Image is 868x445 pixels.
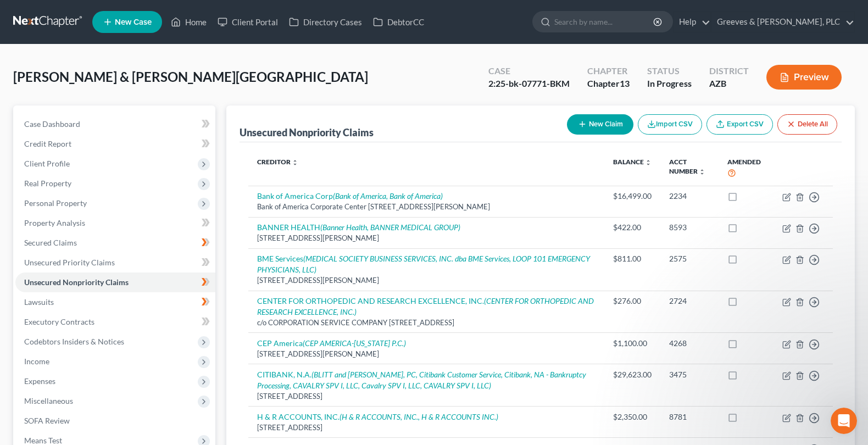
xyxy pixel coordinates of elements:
[613,222,652,233] div: $422.00
[647,65,692,77] div: Status
[669,369,709,380] div: 3475
[24,376,55,386] span: Expenses
[292,159,298,166] i: unfold_more
[587,65,630,77] div: Chapter
[613,191,652,202] div: $16,499.00
[613,253,652,264] div: $811.00
[15,253,215,272] a: Unsecured Priority Claims
[24,337,124,346] span: Codebtors Insiders & Notices
[15,272,215,292] a: Unsecured Nonpriority Claims
[15,411,215,431] a: SOFA Review
[24,139,71,148] span: Credit Report
[709,65,749,77] div: District
[283,12,368,32] a: Directory Cases
[645,159,652,166] i: unfold_more
[699,169,705,175] i: unfold_more
[257,254,590,274] a: BME Services(MEDICAL SOCIETY BUSINESS SERVICES, INC. dba BME Services, LOOP 101 EMERGENCY PHYSICI...
[24,416,70,425] span: SOFA Review
[613,296,652,307] div: $276.00
[257,191,443,201] a: Bank of America Corp(Bank of America, Bank of America)
[257,338,406,348] a: CEP America(CEP AMERICA-[US_STATE] P.C.)
[24,277,129,287] span: Unsecured Nonpriority Claims
[620,78,630,88] span: 13
[24,119,80,129] span: Case Dashboard
[257,318,596,328] div: c/o CORPORATION SERVICE COMPANY [STREET_ADDRESS]
[669,222,709,233] div: 8593
[15,114,215,134] a: Case Dashboard
[212,12,283,32] a: Client Portal
[257,275,596,286] div: [STREET_ADDRESS][PERSON_NAME]
[711,12,854,32] a: Greeves & [PERSON_NAME], PLC
[24,238,77,247] span: Secured Claims
[24,357,49,366] span: Income
[706,114,773,135] a: Export CSV
[257,296,594,316] a: CENTER FOR ORTHOPEDIC AND RESEARCH EXCELLENCE, INC.(CENTER FOR ORTHOPEDIC AND RESEARCH EXCELLENCE...
[340,412,498,421] i: (H & R ACCOUNTS, INC., H & R ACCOUNTS INC.)
[24,436,62,445] span: Means Test
[24,258,115,267] span: Unsecured Priority Claims
[15,134,215,154] a: Credit Report
[766,65,842,90] button: Preview
[165,12,212,32] a: Home
[669,296,709,307] div: 2724
[24,179,71,188] span: Real Property
[257,349,596,359] div: [STREET_ADDRESS][PERSON_NAME]
[257,370,586,390] i: (BLITT and [PERSON_NAME], PC, Citibank Customer Service, Citibank, NA - Bankruptcy Processing, CA...
[24,396,73,405] span: Miscellaneous
[24,297,54,307] span: Lawsuits
[24,159,70,168] span: Client Profile
[15,312,215,332] a: Executory Contracts
[613,338,652,349] div: $1,100.00
[709,77,749,90] div: AZB
[777,114,837,135] button: Delete All
[15,213,215,233] a: Property Analysis
[303,338,406,348] i: (CEP AMERICA-[US_STATE] P.C.)
[115,18,152,26] span: New Case
[257,222,460,232] a: BANNER HEALTH(Banner Health, BANNER MEDICAL GROUP)
[567,114,633,135] button: New Claim
[669,411,709,422] div: 8781
[24,317,94,326] span: Executory Contracts
[257,233,596,243] div: [STREET_ADDRESS][PERSON_NAME]
[638,114,702,135] button: Import CSV
[587,77,630,90] div: Chapter
[15,292,215,312] a: Lawsuits
[669,338,709,349] div: 4268
[831,408,857,434] iframe: Intercom live chat
[719,151,774,186] th: Amended
[257,422,596,433] div: [STREET_ADDRESS]
[669,253,709,264] div: 2575
[488,77,570,90] div: 2:25-bk-07771-BKM
[669,158,705,175] a: Acct Number unfold_more
[24,198,87,208] span: Personal Property
[488,65,570,77] div: Case
[257,158,298,166] a: Creditor unfold_more
[24,218,85,227] span: Property Analysis
[257,412,498,421] a: H & R ACCOUNTS, INC.(H & R ACCOUNTS, INC., H & R ACCOUNTS INC.)
[257,391,596,402] div: [STREET_ADDRESS]
[669,191,709,202] div: 2234
[257,370,586,390] a: CITIBANK, N.A.(BLITT and [PERSON_NAME], PC, Citibank Customer Service, Citibank, NA - Bankruptcy ...
[613,369,652,380] div: $29,623.00
[15,233,215,253] a: Secured Claims
[647,77,692,90] div: In Progress
[257,254,590,274] i: (MEDICAL SOCIETY BUSINESS SERVICES, INC. dba BME Services, LOOP 101 EMERGENCY PHYSICIANS, LLC)
[613,158,652,166] a: Balance unfold_more
[554,12,655,32] input: Search by name...
[13,69,368,85] span: [PERSON_NAME] & [PERSON_NAME][GEOGRAPHIC_DATA]
[333,191,443,201] i: (Bank of America, Bank of America)
[240,126,374,139] div: Unsecured Nonpriority Claims
[613,411,652,422] div: $2,350.00
[368,12,430,32] a: DebtorCC
[320,222,460,232] i: (Banner Health, BANNER MEDICAL GROUP)
[257,202,596,212] div: Bank of America Corporate Center [STREET_ADDRESS][PERSON_NAME]
[674,12,710,32] a: Help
